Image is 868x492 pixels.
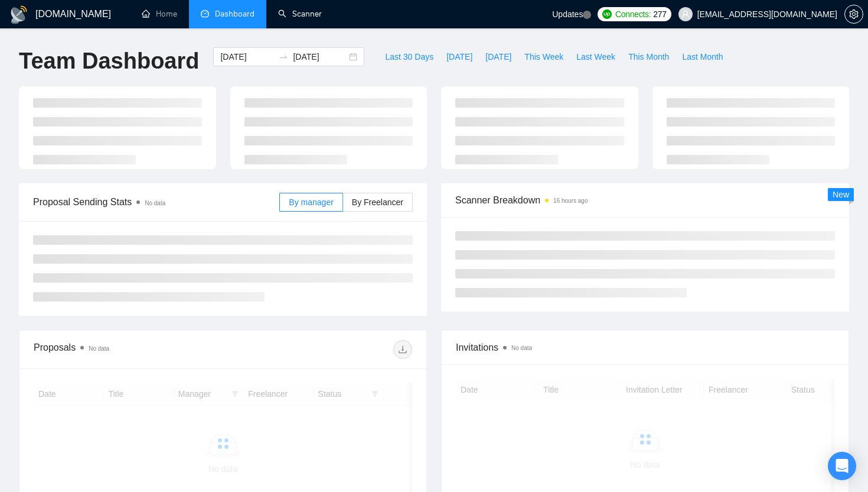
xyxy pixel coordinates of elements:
[279,52,288,61] span: swap-right
[215,9,254,19] span: Dashboard
[34,340,223,359] div: Proposals
[145,200,165,206] span: No data
[576,50,615,63] span: Last Week
[9,5,28,24] img: logo
[352,198,403,207] span: By Freelancer
[653,8,666,21] span: 277
[479,47,518,66] button: [DATE]
[446,50,472,63] span: [DATE]
[682,50,723,63] span: Last Month
[33,195,279,209] span: Proposal Sending Stats
[602,9,612,19] img: upwork-logo.png
[845,9,863,19] span: setting
[676,47,729,66] button: Last Month
[89,345,109,352] span: No data
[485,50,511,63] span: [DATE]
[552,9,583,19] span: Updates
[293,50,347,63] input: End date
[201,9,209,18] span: dashboard
[622,47,676,66] button: This Month
[455,193,835,208] span: Scanner Breakdown
[844,9,863,19] a: setting
[833,190,849,199] span: New
[289,198,333,207] span: By manager
[19,47,199,75] h1: Team Dashboard
[511,345,532,351] span: No data
[524,50,563,63] span: This Week
[378,47,440,66] button: Last 30 Days
[279,52,288,61] span: to
[456,340,834,355] span: Invitations
[681,10,690,18] span: user
[278,9,322,19] a: searchScanner
[844,5,863,24] button: setting
[553,198,588,204] time: 16 hours ago
[220,50,274,63] input: Start date
[828,452,856,480] div: Open Intercom Messenger
[385,50,433,63] span: Last 30 Days
[615,8,651,21] span: Connects:
[628,50,669,63] span: This Month
[440,47,479,66] button: [DATE]
[142,9,177,19] a: homeHome
[518,47,570,66] button: This Week
[570,47,622,66] button: Last Week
